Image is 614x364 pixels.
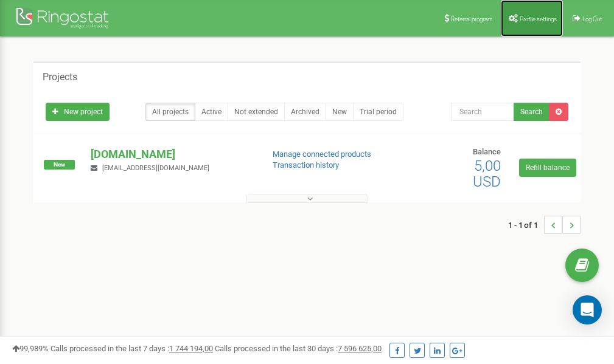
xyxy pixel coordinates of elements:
[452,103,514,121] input: Search
[508,204,581,246] nav: ...
[169,344,213,353] u: 1 744 194,00
[145,103,195,121] a: All projects
[273,149,371,159] a: Manage connected products
[520,16,557,22] span: Profile settings
[451,16,493,22] span: Referral program
[338,344,382,353] u: 7 596 625,00
[44,160,75,170] span: New
[195,103,228,121] a: Active
[12,344,49,353] span: 99,989%
[519,159,576,177] a: Refill balance
[473,157,501,190] span: 5,00 USD
[51,344,213,353] span: Calls processed in the last 7 days :
[46,103,110,121] a: New project
[573,295,602,325] div: Open Intercom Messenger
[102,164,209,172] span: [EMAIL_ADDRESS][DOMAIN_NAME]
[91,146,253,162] p: [DOMAIN_NAME]
[353,103,403,121] a: Trial period
[228,103,285,121] a: Not extended
[284,103,326,121] a: Archived
[582,16,602,22] span: Log Out
[43,72,77,83] h5: Projects
[508,216,544,234] span: 1 - 1 of 1
[473,147,501,156] span: Balance
[514,103,549,121] button: Search
[326,103,354,121] a: New
[273,160,339,170] a: Transaction history
[215,344,382,353] span: Calls processed in the last 30 days :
